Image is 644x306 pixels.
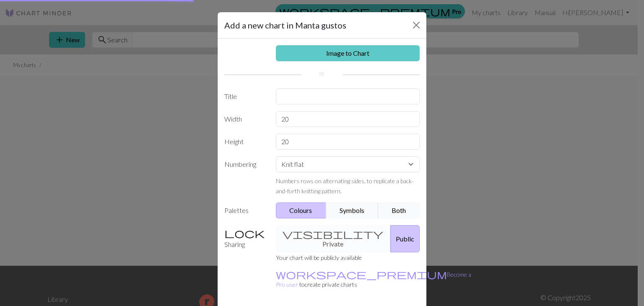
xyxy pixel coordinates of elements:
small: to create private charts [276,271,471,288]
span: workspace_premium [276,268,447,280]
h5: Add a new chart in Manta gustos [224,19,346,31]
a: Become a Pro user [276,271,471,288]
label: Title [219,88,271,104]
button: Public [390,225,420,252]
button: Both [378,202,420,218]
label: Height [219,134,271,150]
a: Image to Chart [276,45,420,61]
button: Close [410,18,423,32]
label: Numbering [219,156,271,196]
button: Colours [276,202,327,218]
label: Sharing [219,225,271,252]
small: Numbers rows on alternating sides, to replicate a back-and-forth knitting pattern. [276,177,414,194]
button: Symbols [326,202,379,218]
small: Your chart will be publicly available [276,254,362,261]
label: Width [219,111,271,127]
label: Palettes [219,202,271,218]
